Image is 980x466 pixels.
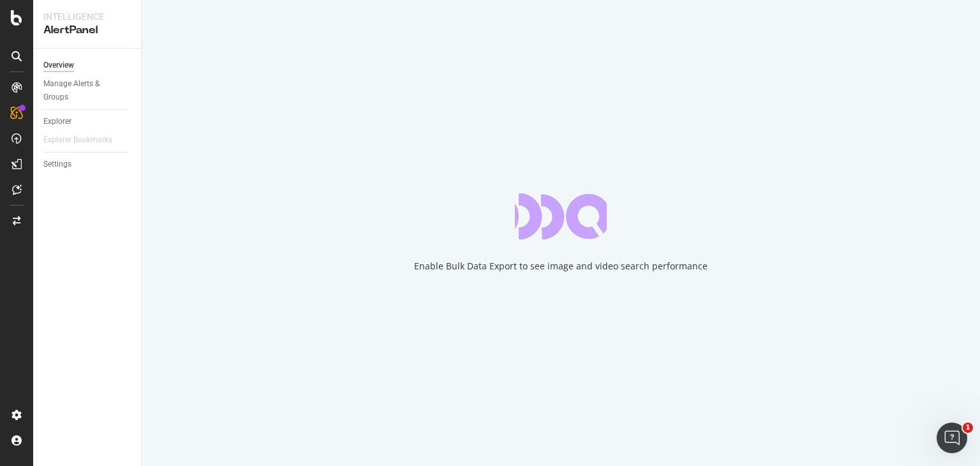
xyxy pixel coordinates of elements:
[43,59,74,72] div: Overview
[43,59,132,72] a: Overview
[43,115,71,128] div: Explorer
[414,260,708,273] div: Enable Bulk Data Export to see image and video search performance
[43,23,131,38] div: AlertPanel
[43,77,120,104] div: Manage Alerts & Groups
[43,158,132,171] a: Settings
[937,423,967,453] iframe: Intercom live chat
[515,193,607,239] div: animation
[43,133,112,147] div: Explorer Bookmarks
[43,10,131,23] div: Intelligence
[43,158,71,171] div: Settings
[963,423,973,433] span: 1
[43,133,125,147] a: Explorer Bookmarks
[43,115,132,128] a: Explorer
[43,77,132,104] a: Manage Alerts & Groups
